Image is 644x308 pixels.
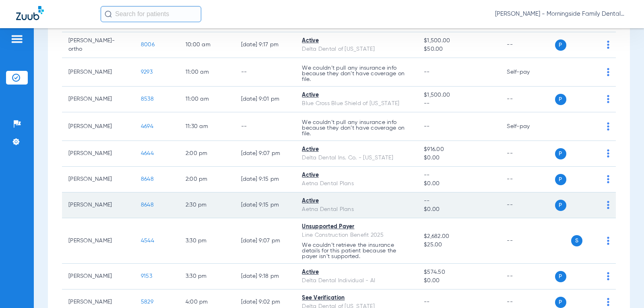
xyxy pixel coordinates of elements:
[179,167,235,192] td: 2:00 PM
[424,268,494,277] span: $574.50
[555,94,566,105] span: P
[235,141,296,167] td: [DATE] 9:07 PM
[302,231,411,240] div: Line Construction Benefit 2025
[235,167,296,192] td: [DATE] 9:15 PM
[555,271,566,282] span: P
[62,218,134,264] td: [PERSON_NAME]
[424,180,494,188] span: $0.00
[555,200,566,211] span: P
[500,167,555,192] td: --
[500,141,555,167] td: --
[607,68,609,76] img: group-dot-blue.svg
[302,277,411,285] div: Delta Dental Individual - AI
[141,238,154,244] span: 4544
[302,154,411,162] div: Delta Dental Ins. Co. - [US_STATE]
[179,87,235,112] td: 11:00 AM
[101,6,201,22] input: Search for patients
[235,218,296,264] td: [DATE] 9:07 PM
[302,180,411,188] div: Aetna Dental Plans
[235,87,296,112] td: [DATE] 9:01 PM
[141,124,153,129] span: 4694
[302,268,411,277] div: Active
[500,87,555,112] td: --
[555,148,566,159] span: P
[500,192,555,218] td: --
[607,298,609,306] img: group-dot-blue.svg
[500,112,555,141] td: Self-pay
[179,264,235,289] td: 3:30 PM
[424,45,494,54] span: $50.00
[141,176,154,182] span: 8648
[179,112,235,141] td: 11:30 AM
[555,297,566,308] span: P
[302,242,411,259] p: We couldn’t retrieve the insurance details for this patient because the payer isn’t supported.
[424,299,430,305] span: --
[62,112,134,141] td: [PERSON_NAME]
[424,154,494,162] span: $0.00
[179,32,235,58] td: 10:00 AM
[424,277,494,285] span: $0.00
[607,95,609,103] img: group-dot-blue.svg
[62,167,134,192] td: [PERSON_NAME]
[302,91,411,99] div: Active
[141,299,153,305] span: 5829
[607,41,609,49] img: group-dot-blue.svg
[62,87,134,112] td: [PERSON_NAME]
[424,91,494,99] span: $1,500.00
[495,10,628,18] span: [PERSON_NAME] - Morningside Family Dental
[424,197,494,205] span: --
[302,171,411,180] div: Active
[607,201,609,209] img: group-dot-blue.svg
[10,34,23,44] img: hamburger-icon
[302,37,411,45] div: Active
[302,145,411,154] div: Active
[424,124,430,129] span: --
[179,58,235,87] td: 11:00 AM
[141,69,153,75] span: 9293
[235,192,296,218] td: [DATE] 9:15 PM
[424,99,494,108] span: --
[302,120,411,136] p: We couldn’t pull any insurance info because they don’t have coverage on file.
[179,218,235,264] td: 3:30 PM
[302,65,411,82] p: We couldn’t pull any insurance info because they don’t have coverage on file.
[424,171,494,180] span: --
[500,264,555,289] td: --
[141,96,154,102] span: 8538
[607,149,609,157] img: group-dot-blue.svg
[235,112,296,141] td: --
[105,10,112,18] img: Search Icon
[141,151,154,156] span: 4644
[500,218,555,264] td: --
[424,69,430,75] span: --
[235,58,296,87] td: --
[424,37,494,45] span: $1,500.00
[179,192,235,218] td: 2:30 PM
[235,264,296,289] td: [DATE] 9:18 PM
[141,202,154,208] span: 8648
[302,205,411,214] div: Aetna Dental Plans
[500,58,555,87] td: Self-pay
[607,237,609,245] img: group-dot-blue.svg
[424,205,494,214] span: $0.00
[302,197,411,205] div: Active
[607,122,609,130] img: group-dot-blue.svg
[62,192,134,218] td: [PERSON_NAME]
[555,174,566,185] span: P
[571,235,582,246] span: S
[179,141,235,167] td: 2:00 PM
[62,264,134,289] td: [PERSON_NAME]
[141,273,152,279] span: 9153
[302,45,411,54] div: Delta Dental of [US_STATE]
[424,232,494,241] span: $2,682.00
[607,175,609,183] img: group-dot-blue.svg
[62,32,134,58] td: [PERSON_NAME]-ortho
[607,272,609,280] img: group-dot-blue.svg
[62,58,134,87] td: [PERSON_NAME]
[500,32,555,58] td: --
[424,145,494,154] span: $916.00
[302,223,411,231] div: Unsupported Payer
[424,241,494,249] span: $25.00
[302,99,411,108] div: Blue Cross Blue Shield of [US_STATE]
[302,294,411,302] div: See Verification
[141,42,155,48] span: 8006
